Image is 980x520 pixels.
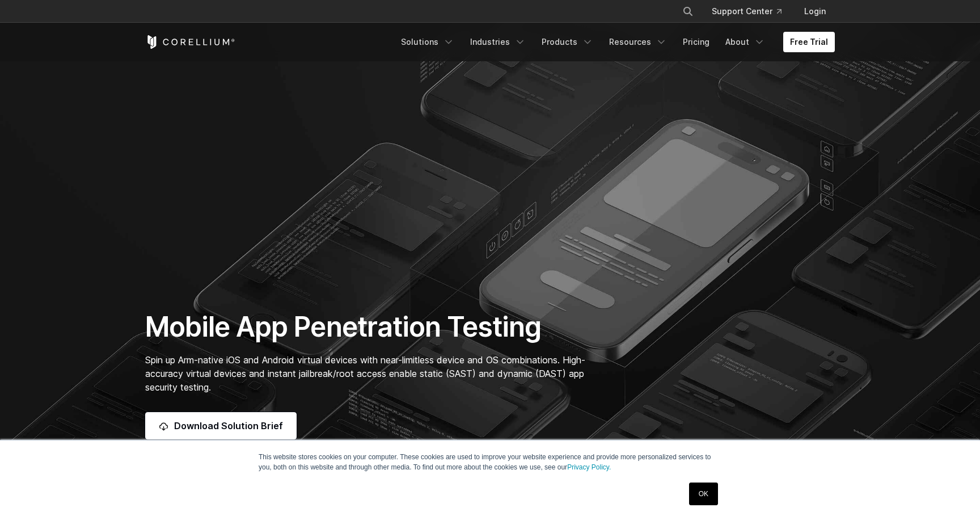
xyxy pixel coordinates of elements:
a: Pricing [676,32,716,52]
a: Download Solution Brief [145,412,297,439]
a: Industries [463,32,533,52]
a: Corellium Home [145,35,235,49]
a: Resources [602,32,674,52]
span: Spin up Arm-native iOS and Android virtual devices with near-limitless device and OS combinations... [145,354,585,393]
div: Navigation Menu [394,32,835,52]
a: About [719,32,772,52]
a: Free Trial [783,32,835,52]
a: Login [795,1,835,22]
a: OK [689,483,718,505]
a: Support Center [703,1,791,22]
a: Solutions [394,32,461,52]
h1: Mobile App Penetration Testing [145,310,597,344]
p: This website stores cookies on your computer. These cookies are used to improve your website expe... [259,452,721,472]
a: Privacy Policy. [567,463,611,471]
div: Navigation Menu [669,1,835,22]
span: Download Solution Brief [174,419,283,433]
a: Products [535,32,600,52]
button: Search [678,1,698,22]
